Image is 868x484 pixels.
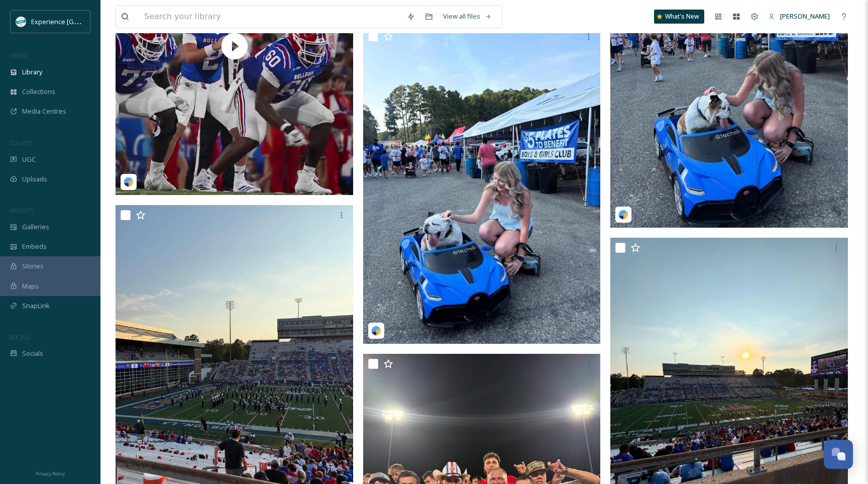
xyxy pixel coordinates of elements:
[824,440,853,469] button: Open Chat
[22,261,44,271] span: Stories
[371,326,381,336] img: snapsea-logo.png
[22,87,55,96] span: Collections
[780,12,830,21] span: [PERSON_NAME]
[438,7,497,26] a: View all files
[764,7,835,26] a: [PERSON_NAME]
[31,17,131,26] span: Experience [GEOGRAPHIC_DATA]
[22,281,39,291] span: Maps
[654,10,704,24] a: What's New
[22,242,47,251] span: Embeds
[16,17,26,27] img: 24IZHUKKFBA4HCESFN4PRDEIEY.avif
[22,107,66,116] span: Media Centres
[36,467,65,479] a: Privacy Policy
[22,155,36,164] span: UGC
[22,349,43,358] span: Socials
[363,27,601,343] img: michelle.mcdonald3-18090721825749719.jpg
[22,174,47,184] span: Uploads
[10,52,28,59] span: MEDIA
[10,207,33,214] span: WIDGETS
[22,67,42,77] span: Library
[36,470,65,477] span: Privacy Policy
[22,222,49,232] span: Galleries
[124,177,134,187] img: snapsea-logo.png
[139,6,402,28] input: Search your library
[10,333,30,341] span: SOCIALS
[10,139,32,147] span: COLLECT
[618,210,628,220] img: snapsea-logo.png
[22,301,50,311] span: SnapLink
